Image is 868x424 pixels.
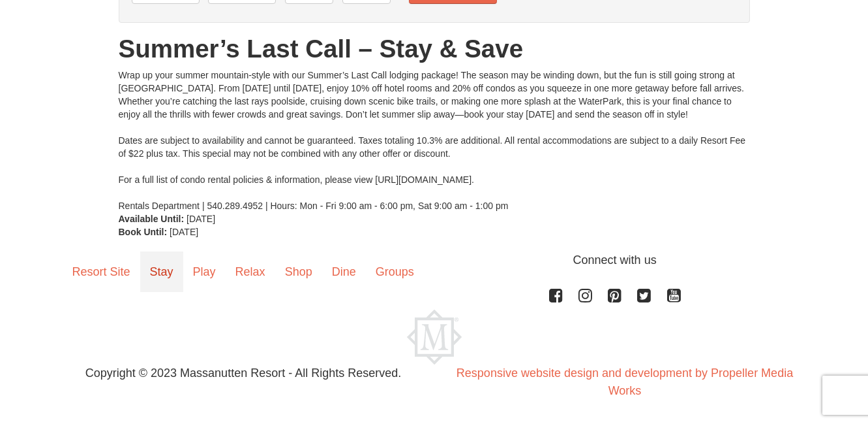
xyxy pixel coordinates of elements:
[366,252,424,292] a: Groups
[187,214,215,224] span: [DATE]
[63,252,140,292] a: Resort Site
[226,252,275,292] a: Relax
[456,367,793,397] a: Responsive website design and development by Propeller Media Works
[63,252,806,269] p: Connect with us
[119,36,750,62] h1: Summer’s Last Call – Stay & Save
[407,310,462,365] img: Massanutten Resort Logo
[322,252,366,292] a: Dine
[119,214,185,224] strong: Available Until:
[170,227,198,237] span: [DATE]
[275,252,322,292] a: Shop
[53,365,434,382] p: Copyright © 2023 Massanutten Resort - All Rights Reserved.
[140,252,183,292] a: Stay
[119,227,168,237] strong: Book Until:
[119,69,750,212] div: Wrap up your summer mountain-style with our Summer’s Last Call lodging package! The season may be...
[183,252,226,292] a: Play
